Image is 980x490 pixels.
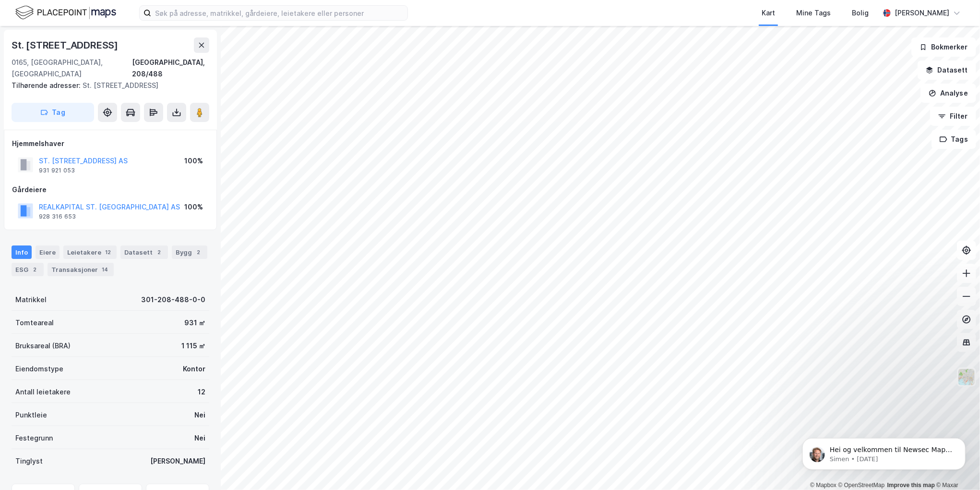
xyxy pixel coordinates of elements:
[194,409,205,421] div: Nei
[895,7,949,19] div: [PERSON_NAME]
[150,455,205,467] div: [PERSON_NAME]
[15,317,54,329] div: Tomteareal
[12,245,32,259] div: Info
[194,247,203,257] div: 2
[132,57,209,80] div: [GEOGRAPHIC_DATA], 208/488
[918,61,976,80] button: Datasett
[194,432,205,444] div: Nei
[12,263,44,276] div: ESG
[198,386,205,398] div: 12
[103,247,113,257] div: 12
[12,138,209,149] div: Hjemmelshaver
[12,81,83,89] span: Tilhørende adresser:
[36,245,60,259] div: Eiere
[12,103,94,122] button: Tag
[15,455,43,467] div: Tinglyst
[788,418,980,485] iframe: Intercom notifications message
[120,245,168,259] div: Datasett
[810,482,837,489] a: Mapbox
[15,340,71,352] div: Bruksareal (BRA)
[39,167,75,174] div: 931 921 053
[15,432,53,444] div: Festegrunn
[838,482,885,489] a: OpenStreetMap
[15,386,71,398] div: Antall leietakere
[181,340,205,352] div: 1 115 ㎡
[12,80,202,91] div: St. [STREET_ADDRESS]
[15,363,63,375] div: Eiendomstype
[930,107,976,126] button: Filter
[852,7,869,19] div: Bolig
[183,363,205,375] div: Kontor
[48,263,114,276] div: Transaksjoner
[30,265,40,274] div: 2
[15,294,47,306] div: Matrikkel
[39,213,76,220] div: 928 316 653
[184,155,203,167] div: 100%
[184,201,203,213] div: 100%
[141,294,205,306] div: 301-208-488-0-0
[172,245,207,259] div: Bygg
[762,7,775,19] div: Kart
[932,130,976,149] button: Tags
[12,57,132,80] div: 0165, [GEOGRAPHIC_DATA], [GEOGRAPHIC_DATA]
[12,37,120,53] div: St. [STREET_ADDRESS]
[12,184,209,196] div: Gårdeiere
[151,6,407,20] input: Søk på adresse, matrikkel, gårdeiere, leietakere eller personer
[184,317,205,329] div: 931 ㎡
[15,4,116,21] img: logo.f888ab2527a4732fd821a326f86c7f29.svg
[796,7,831,19] div: Mine Tags
[63,245,117,259] div: Leietakere
[15,409,47,421] div: Punktleie
[920,84,976,103] button: Analyse
[155,247,164,257] div: 2
[911,37,976,57] button: Bokmerker
[957,368,976,386] img: Z
[100,265,110,274] div: 14
[887,482,935,489] a: Improve this map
